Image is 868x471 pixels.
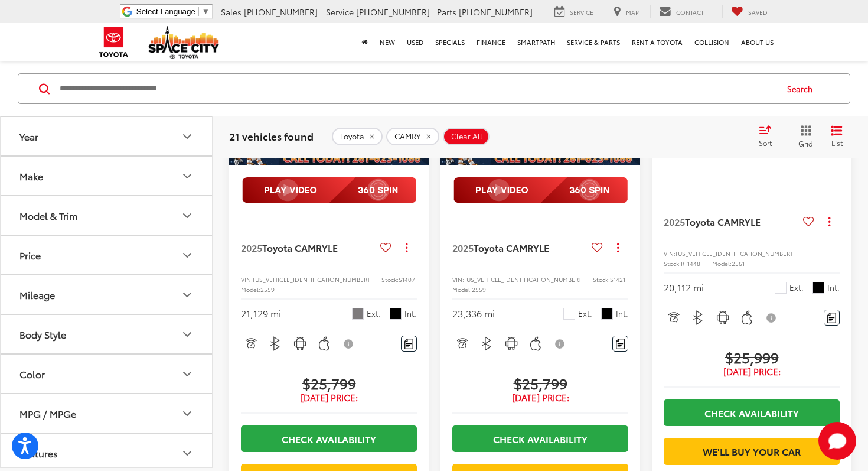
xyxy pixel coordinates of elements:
a: Used [401,23,429,61]
button: remove CAMRY [386,128,439,145]
span: 2561 [732,259,745,268]
span: [DATE] Price: [241,392,417,404]
span: S1421 [610,275,625,284]
span: Select Language [136,7,195,16]
span: Saved [748,8,768,17]
span: [DATE] Price: [452,392,628,404]
span: Toyota CAMRY [474,241,539,254]
a: We'll Buy Your Car [664,438,840,464]
a: Select Language​ [136,7,210,16]
div: Make [19,170,43,181]
span: Black [390,308,402,320]
img: full motion video [453,177,628,203]
span: [DATE] Price: [664,366,840,378]
span: Contact [676,8,704,17]
div: Mileage [19,289,55,300]
img: Comments [827,313,837,323]
span: Service [570,8,593,17]
span: Model: [712,259,732,268]
img: Android Auto [504,336,519,351]
span: Ext. [367,308,381,319]
button: Search [776,74,830,103]
button: Actions [396,238,417,258]
div: Features [19,447,58,459]
button: PricePrice [1,236,213,274]
img: Toyota [92,23,136,61]
a: Specials [429,23,471,61]
button: Comments [612,336,628,352]
span: VIN: [241,275,253,284]
div: Year [19,131,38,142]
img: Comments [616,339,625,349]
input: Search by Make, Model, or Keyword [58,74,776,103]
a: Finance [471,23,511,61]
a: Home [356,23,374,61]
a: SmartPath [511,23,561,61]
a: 2025Toyota CAMRYLE [664,215,798,228]
span: dropdown dots [617,243,619,252]
img: Adaptive Cruise Control [243,336,258,351]
span: Black [812,282,824,294]
span: 2559 [260,285,275,294]
span: 21 vehicles found [229,129,314,143]
div: Model & Trim [19,210,77,221]
button: Model & TrimModel & Trim [1,196,213,235]
img: Apple CarPlay [528,336,543,351]
span: Stock: [381,275,399,284]
button: View Disclaimer [762,306,782,330]
span: Clear All [451,132,482,141]
span: 2025 [664,215,685,228]
span: $25,799 [452,374,628,392]
span: Service [326,6,354,18]
span: Toyota [340,132,364,141]
span: Ice Cap [775,282,787,294]
img: Bluetooth® [479,336,494,351]
a: Rent a Toyota [626,23,688,61]
button: ColorColor [1,355,213,393]
span: Stock: [664,259,681,268]
button: Comments [824,310,840,326]
div: Features [180,446,194,460]
button: Actions [819,212,840,232]
div: Body Style [180,327,194,341]
span: Ext. [578,308,592,319]
button: Select sort value [753,125,785,148]
div: 20,112 mi [664,281,704,294]
span: Toyota CAMRY [685,215,750,228]
button: List View [822,125,851,148]
button: MPG / MPGeMPG / MPGe [1,394,213,433]
span: Int. [827,282,840,293]
span: [PHONE_NUMBER] [459,6,533,18]
a: Check Availability [452,425,628,452]
div: Price [19,249,41,261]
a: 2025Toyota CAMRYLE [452,241,587,254]
div: Price [180,248,194,262]
div: Year [180,129,194,143]
span: Ext. [789,282,804,293]
span: Map [626,8,639,17]
span: Sort [759,138,772,148]
a: About Us [735,23,779,61]
span: $25,999 [664,348,840,366]
div: 23,336 mi [452,307,495,320]
img: Comments [404,339,414,349]
img: Space City Toyota [148,26,219,59]
div: MPG / MPGe [19,408,76,419]
button: MakeMake [1,157,213,195]
span: VIN: [452,275,464,284]
span: Sales [221,6,242,18]
button: remove Toyota [332,128,383,145]
span: S1407 [399,275,415,284]
span: dropdown dots [828,217,830,226]
a: Service [546,5,602,18]
span: 2025 [241,241,262,254]
span: LE [750,215,761,228]
span: [US_VEHICLE_IDENTIFICATION_NUMBER] [253,275,370,284]
img: Apple CarPlay [740,310,755,325]
div: 21,129 mi [241,307,281,320]
span: RT1448 [681,259,700,268]
span: Stock: [593,275,610,284]
span: 2025 [452,241,474,254]
span: Black [601,308,613,320]
span: Toyota CAMRY [262,241,328,254]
